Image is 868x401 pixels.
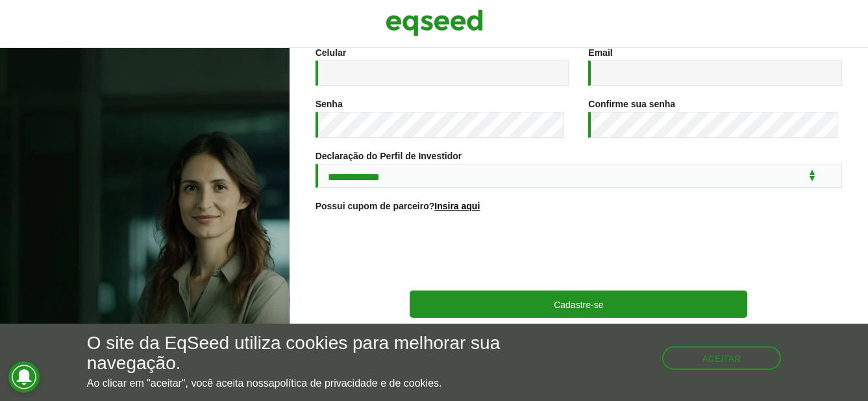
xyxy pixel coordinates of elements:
[588,48,612,57] label: Email
[480,227,677,278] iframe: reCAPTCHA
[87,377,504,389] p: Ao clicar em "aceitar", você aceita nossa .
[588,99,675,109] label: Confirme sua senha
[386,6,483,39] img: EqSeed Logo
[316,201,480,211] label: Possui cupom de parceiro?
[410,291,747,318] button: Cadastre-se
[87,333,504,374] h5: O site da EqSeed utiliza cookies para melhorar sua navegação.
[316,48,346,57] label: Celular
[434,201,480,211] a: Insira aqui
[316,99,343,109] label: Senha
[316,151,462,161] label: Declaração do Perfil de Investidor
[662,346,782,370] button: Aceitar
[275,378,440,389] a: política de privacidade e de cookies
